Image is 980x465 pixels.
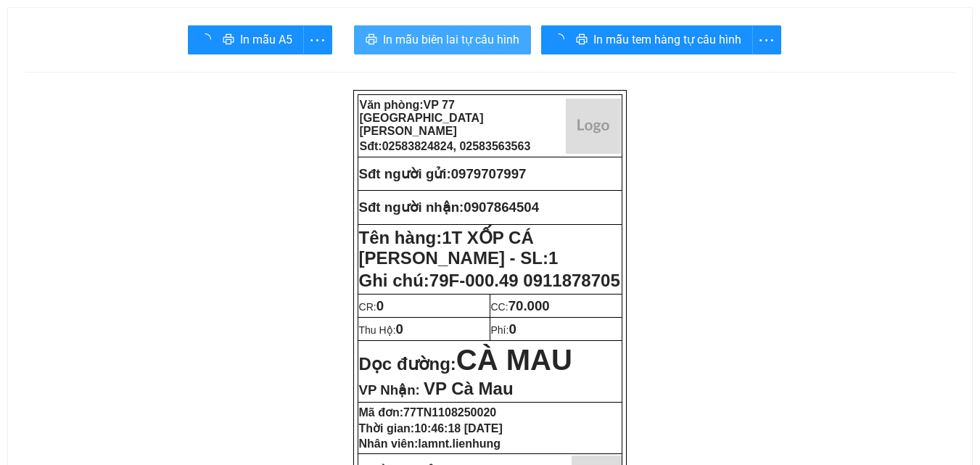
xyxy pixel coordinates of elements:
[359,199,464,215] strong: Sđt người nhận:
[223,33,234,47] span: printer
[451,166,527,181] span: 0979707997
[359,166,451,181] strong: Sđt người gửi:
[403,406,496,419] span: 77TN1108250020
[508,298,550,313] span: 70.000
[303,25,332,54] button: more
[360,140,531,152] strong: Sđt:
[414,422,503,435] span: 10:46:18 [DATE]
[359,406,497,419] strong: Mã đơn:
[359,301,384,313] span: CR:
[593,30,741,49] span: In mẫu tem hàng tự cấu hình
[491,301,550,313] span: CC:
[240,30,292,49] span: In mẫu A5
[359,228,559,268] strong: Tên hàng:
[359,228,559,268] span: 1T XỐP CÁ [PERSON_NAME] - SL:
[424,379,514,398] span: VP Cà Mau
[396,321,403,337] span: 0
[360,99,484,137] span: VP 77 [GEOGRAPHIC_DATA][PERSON_NAME]
[576,33,588,47] span: printer
[188,25,304,54] button: printerIn mẫu A5
[752,25,781,54] button: more
[464,199,539,215] span: 0907864504
[359,422,503,435] strong: Thời gian:
[548,248,558,268] span: 1
[383,30,519,49] span: In mẫu biên lai tự cấu hình
[359,437,501,450] strong: Nhân viên:
[491,324,516,336] span: Phí:
[376,298,384,313] span: 0
[553,33,570,45] span: loading
[566,99,621,154] img: logo
[359,271,620,290] span: Ghi chú:
[541,25,753,54] button: printerIn mẫu tem hàng tự cấu hình
[359,382,420,398] span: VP Nhận:
[429,271,620,290] span: 79F-000.49 0911878705
[359,354,572,374] strong: Dọc đường:
[753,31,781,49] span: more
[304,31,332,49] span: more
[456,344,572,376] span: CÀ MAU
[199,33,217,45] span: loading
[418,437,501,450] span: lamnt.lienhung
[354,25,531,54] button: printerIn mẫu biên lai tự cấu hình
[359,324,403,336] span: Thu Hộ:
[366,33,377,47] span: printer
[382,140,531,152] span: 02583824824, 02583563563
[508,321,516,337] span: 0
[360,99,484,137] strong: Văn phòng:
